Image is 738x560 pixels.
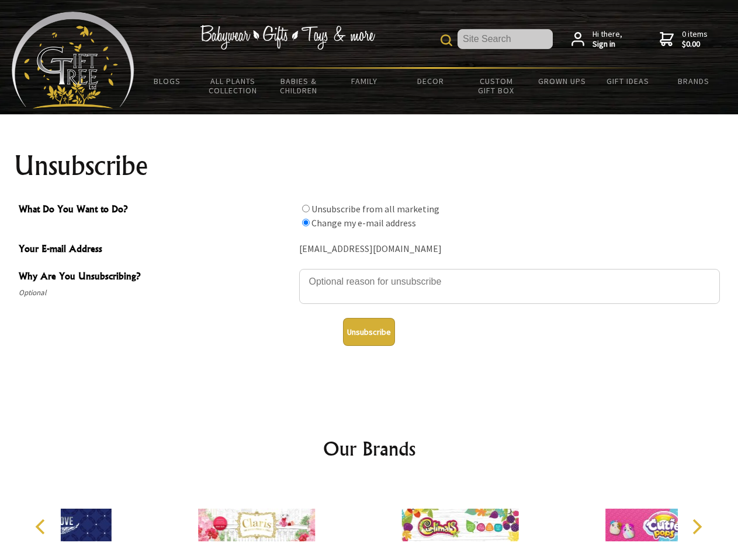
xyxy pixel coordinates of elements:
img: product search [441,34,452,46]
span: Your E-mail Address [19,242,293,258]
button: Previous [29,514,55,540]
input: What Do You Want to Do? [302,205,310,212]
a: Custom Gift Box [463,69,529,103]
h1: Unsubscribe [14,152,725,180]
a: Decor [397,69,463,93]
span: Hi there, [593,29,622,50]
strong: $0.00 [682,39,708,50]
span: Why Are You Unsubscribing? [19,269,293,286]
label: Unsubscribe from all marketing [311,203,439,215]
input: What Do You Want to Do? [302,219,310,226]
a: Gift Ideas [595,69,661,93]
a: Grown Ups [529,69,595,93]
h2: Our Brands [23,435,715,463]
a: Hi there,Sign in [571,29,622,50]
a: All Plants Collection [200,69,266,103]
img: Babywear - Gifts - Toys & more [200,25,375,50]
textarea: Why Are You Unsubscribing? [299,269,720,304]
a: Family [332,69,398,93]
span: What Do You Want to Do? [19,202,293,219]
span: 0 items [682,29,708,50]
input: Site Search [458,29,553,49]
label: Change my e-mail address [311,217,416,229]
button: Next [684,514,709,540]
button: Unsubscribe [343,318,395,346]
a: 0 items$0.00 [660,29,708,50]
a: Brands [661,69,727,93]
strong: Sign in [593,39,622,50]
div: [EMAIL_ADDRESS][DOMAIN_NAME] [299,240,720,258]
img: Babyware - Gifts - Toys and more... [12,12,134,108]
a: BLOGS [134,69,200,93]
span: Optional [19,286,293,300]
a: Babies & Children [266,69,332,103]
